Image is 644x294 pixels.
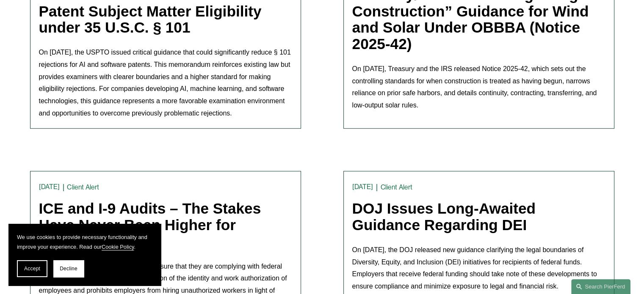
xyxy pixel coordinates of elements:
p: On [DATE], the USPTO issued critical guidance that could significantly reduce § 101 rejections fo... [39,47,292,120]
time: [DATE] [352,184,373,190]
section: Cookie banner [8,224,161,286]
a: Search this site [571,279,630,294]
a: ICE and I-9 Audits – The Stakes Have Never Been Higher for Employers [39,200,261,249]
button: Accept [17,260,47,277]
p: We use cookies to provide necessary functionality and improve your experience. Read our . [17,232,152,252]
p: On [DATE], the DOJ released new guidance clarifying the legal boundaries of Diversity, Equity, an... [352,244,605,293]
a: Cookie Policy [102,244,134,250]
a: DOJ Issues Long-Awaited Guidance Regarding DEI [352,200,536,233]
time: [DATE] [39,184,60,190]
a: Client Alert [380,183,412,191]
button: Decline [53,260,84,277]
a: Client Alert [67,183,99,191]
span: Decline [60,266,77,272]
span: Accept [24,266,40,272]
p: On [DATE], Treasury and the IRS released Notice 2025-42, which sets out the controlling standards... [352,63,605,112]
